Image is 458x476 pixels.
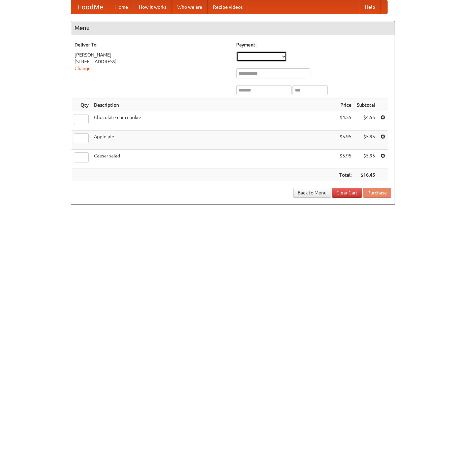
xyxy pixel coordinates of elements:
td: $5.95 [337,131,354,150]
a: Clear Cart [332,188,362,198]
h4: Menu [71,21,395,35]
div: [STREET_ADDRESS] [74,58,230,65]
div: [PERSON_NAME] [74,51,230,58]
a: How it works [133,0,172,14]
td: Chocolate chip cookie [91,111,337,131]
a: Recipe videos [208,0,248,14]
th: Price [337,99,354,111]
td: Caesar salad [91,150,337,169]
td: Apple pie [91,131,337,150]
td: $5.95 [354,150,378,169]
a: FoodMe [71,0,110,14]
td: $5.95 [354,131,378,150]
th: Total: [337,169,354,181]
th: Subtotal [354,99,378,111]
th: Qty [71,99,91,111]
a: Change [74,66,91,71]
a: Who we are [172,0,208,14]
td: $4.55 [354,111,378,131]
a: Back to Menu [293,188,331,198]
th: Description [91,99,337,111]
a: Home [110,0,133,14]
h5: Deliver To: [74,41,230,48]
td: $4.55 [337,111,354,131]
button: Purchase [363,188,391,198]
a: Help [360,0,380,14]
td: $5.95 [337,150,354,169]
th: $16.45 [354,169,378,181]
h5: Payment: [236,41,391,48]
